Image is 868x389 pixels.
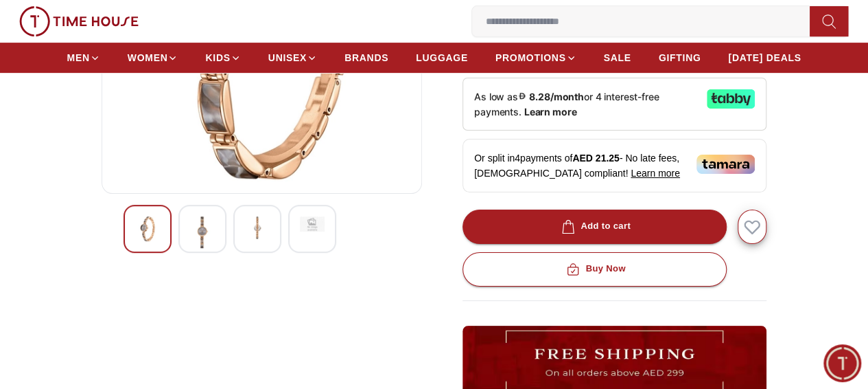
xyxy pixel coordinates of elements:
a: MEN [67,45,100,70]
a: PROMOTIONS [495,45,576,70]
a: GIFTING [659,45,701,70]
img: Kenneth Scott Women's Gold Dial Analog Watch -K24502-GCDD [300,216,325,232]
span: GIFTING [659,51,701,65]
div: Add to cart [559,219,631,234]
span: KIDS [205,51,230,65]
div: Chat Widget [823,344,861,382]
span: PROMOTIONS [495,51,566,65]
button: Buy Now [462,252,727,287]
a: WOMEN [128,45,178,70]
a: UNISEX [268,45,317,70]
img: Kenneth Scott Women's Gold Dial Analog Watch -K24502-GCDD [135,216,160,241]
div: Or split in 4 payments of - No late fees, [DEMOGRAPHIC_DATA] compliant! [462,139,766,192]
a: LUGGAGE [416,45,468,70]
span: Learn more [631,168,680,179]
a: BRANDS [344,45,388,70]
span: UNISEX [268,51,307,65]
img: Kenneth Scott Women's Gold Dial Analog Watch -K24502-GCDD [245,216,270,241]
span: [DATE] DEALS [728,51,801,65]
button: Add to cart [462,210,727,244]
a: SALE [604,45,631,70]
img: ... [19,6,139,36]
span: MEN [67,51,90,65]
img: Tamara [696,155,755,174]
span: LUGGAGE [416,51,468,65]
span: WOMEN [128,51,168,65]
a: KIDS [205,45,240,70]
div: Buy Now [563,261,625,277]
span: BRANDS [344,51,388,65]
span: SALE [604,51,631,65]
a: [DATE] DEALS [728,45,801,70]
img: Kenneth Scott Women's Gold Dial Analog Watch -K24502-GCDD [190,216,215,248]
span: AED 21.25 [572,153,619,164]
